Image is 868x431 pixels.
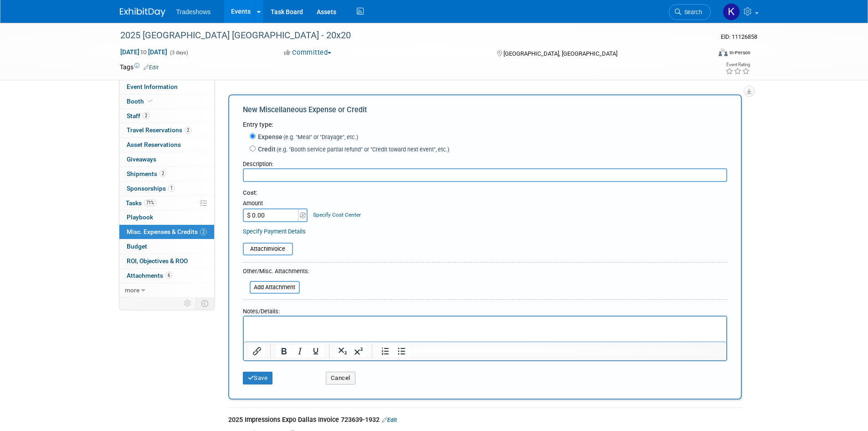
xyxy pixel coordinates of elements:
[119,109,214,123] a: Staff2
[120,48,168,56] span: [DATE] [DATE]
[159,170,166,177] span: 2
[313,212,361,218] a: Specify Cost Center
[292,345,308,358] button: Italic
[256,145,449,154] label: Credit
[119,254,214,268] a: ROI, Objectives & ROO
[335,345,350,358] button: Subscript
[117,27,697,44] div: 2025 [GEOGRAPHIC_DATA] [GEOGRAPHIC_DATA] - 20x20
[243,156,727,168] div: Description:
[249,345,265,358] button: Insert/edit link
[127,243,147,250] span: Budget
[243,120,727,129] div: Entry type:
[127,141,181,148] span: Asset Reservations
[243,303,727,316] div: Notes/Details:
[126,199,156,207] span: Tasks
[378,345,393,358] button: Numbered list
[127,213,153,221] span: Playbook
[282,134,358,140] span: (e.g. "Meal" or "Drayage", etc.)
[119,138,214,152] a: Asset Reservations
[119,239,214,254] a: Budget
[243,199,309,208] div: Amount
[244,317,726,342] iframe: Rich Text Area
[144,199,156,206] span: 71%
[256,132,358,141] label: Expense
[119,80,214,94] a: Event Information
[119,283,214,297] a: more
[143,112,149,119] span: 2
[119,167,214,181] a: Shipments2
[119,269,214,283] a: Attachments6
[127,112,149,119] span: Staff
[723,3,740,21] img: Karyna Kitsmey
[281,48,335,57] button: Committed
[308,345,324,358] button: Underline
[127,98,154,105] span: Booth
[119,210,214,224] a: Playbook
[119,182,214,196] a: Sponsorships1
[125,286,139,294] span: more
[127,185,175,192] span: Sponsorships
[120,62,159,72] td: Tags
[144,64,159,71] a: Edit
[351,345,366,358] button: Superscript
[180,297,196,309] td: Personalize Event Tab Strip
[119,123,214,137] a: Travel Reservations2
[119,94,214,109] a: Booth
[127,156,156,163] span: Giveaways
[681,9,702,16] span: Search
[139,48,148,56] span: to
[119,196,214,210] a: Tasks71%
[120,8,165,17] img: ExhibitDay
[228,415,742,426] div: 2025 Impressions Expo Dallas Invoice 723639-1932
[148,99,153,104] i: Booth reservation complete
[326,372,355,384] button: Cancel
[721,33,757,40] span: Event ID: 11126858
[243,105,727,120] div: New Miscellaneous Expense or Credit
[243,189,727,197] div: Cost:
[394,345,409,358] button: Bullet list
[185,127,191,134] span: 2
[127,83,178,90] span: Event Information
[729,49,750,56] div: In-Person
[168,185,175,192] span: 1
[200,228,207,235] span: 2
[127,170,166,177] span: Shipments
[127,257,188,265] span: ROI, Objectives & ROO
[127,272,172,279] span: Attachments
[127,126,191,134] span: Travel Reservations
[657,47,751,61] div: Event Format
[176,8,211,16] span: Tradeshows
[119,152,214,166] a: Giveaways
[243,267,309,278] div: Other/Misc. Attachments:
[669,4,711,20] a: Search
[119,225,214,239] a: Misc. Expenses & Credits2
[503,50,617,57] span: [GEOGRAPHIC_DATA], [GEOGRAPHIC_DATA]
[243,372,273,384] button: Save
[195,297,214,309] td: Toggle Event Tabs
[276,146,449,153] span: (e.g. "Booth service partial refund" or "Credit toward next event", etc.)
[165,272,172,279] span: 6
[127,228,207,235] span: Misc. Expenses & Credits
[719,49,728,56] img: Format-Inperson.png
[382,417,397,423] a: Edit
[276,345,292,358] button: Bold
[243,228,306,235] a: Specify Payment Details
[725,62,750,67] div: Event Rating
[169,50,188,56] span: (3 days)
